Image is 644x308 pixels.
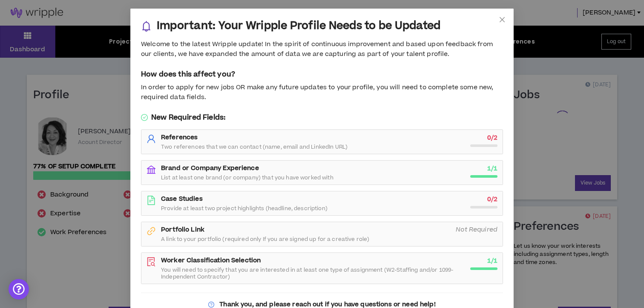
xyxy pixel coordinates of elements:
strong: Brand or Company Experience [161,164,259,173]
span: Provide at least two project highlights (headline, description) [161,205,328,212]
div: In order to apply for new jobs OR make any future updates to your profile, you will need to compl... [141,83,503,102]
h5: How does this affect you? [141,69,503,79]
span: close [499,16,506,23]
i: Not Required [456,225,497,234]
span: file-text [147,196,156,205]
strong: Portfolio Link [161,225,204,234]
span: bank [147,165,156,174]
span: question-circle [208,302,214,308]
button: Close [491,9,514,32]
span: A link to your portfolio (required only If you are signed up for a creative role) [161,236,369,243]
span: check-circle [141,114,148,121]
span: You will need to specify that you are interested in at least one type of assignment (W2-Staffing ... [161,267,465,280]
strong: Case Studies [161,194,203,203]
strong: 1 / 1 [487,256,497,265]
strong: 1 / 1 [487,164,497,173]
strong: 0 / 2 [487,133,497,142]
span: link [147,226,156,236]
span: List at least one brand (or company) that you have worked with [161,174,333,181]
span: file-search [147,257,156,267]
strong: Worker Classification Selection [161,256,261,265]
strong: 0 / 2 [487,195,497,204]
div: Open Intercom Messenger [9,279,29,299]
h3: Important: Your Wripple Profile Needs to be Updated [157,19,440,33]
span: user [147,134,156,144]
strong: References [161,133,198,142]
span: Two references that we can contact (name, email and LinkedIn URL) [161,144,348,150]
div: Welcome to the latest Wripple update! In the spirit of continuous improvement and based upon feed... [141,40,503,59]
h5: New Required Fields: [141,112,503,123]
span: bell [141,21,152,32]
